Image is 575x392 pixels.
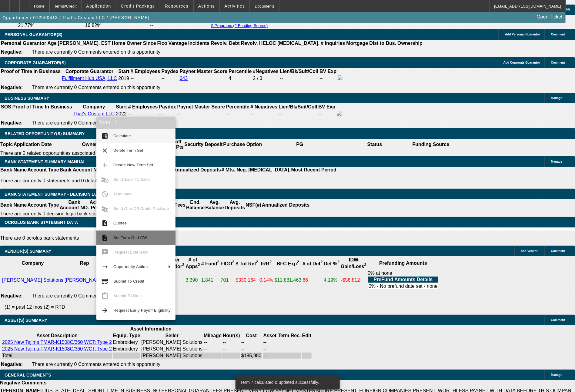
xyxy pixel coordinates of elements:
[165,333,179,338] b: Seller
[337,260,339,264] sup: 2
[263,333,301,339] th: Asset Term Recommendation
[203,346,222,352] td: --
[223,333,240,338] b: Hour(s)
[224,199,246,211] th: Avg. Deposits
[113,279,144,284] span: Submit To Credit
[113,221,127,225] span: Quotes
[113,163,153,167] span: Create New Term Set
[253,69,279,74] b: #Negatives
[241,339,262,345] td: --
[62,76,117,81] a: Fulfillment Hub USA, LLC
[551,96,562,100] span: Manage
[80,261,89,266] b: Rep
[259,270,273,290] td: 0.14%
[503,61,540,64] span: Add Corporate Guarantor
[319,104,336,109] b: BV Exp
[319,75,337,82] td: --
[101,263,109,271] mat-icon: arrow_right_alt
[59,199,89,211] th: Bank Account NO.
[297,260,299,264] sup: 2
[2,15,149,20] span: Opportunity / 072500413 / That's Custom LLC / [PERSON_NAME]
[2,353,112,358] div: Total
[412,139,450,150] th: Funding Source
[186,257,200,269] b: # of Apps
[263,353,301,359] td: --
[1,68,61,75] th: Proof of Time In Business
[198,4,215,8] span: Actions
[521,249,538,253] span: Add Vendor
[101,132,109,140] mat-icon: calculate
[226,111,249,117] div: --
[113,148,143,153] span: Delete Term Set
[209,23,270,28] button: 5 Programs (2 Funding Source)
[177,111,225,117] div: --
[128,111,132,116] span: --
[324,261,340,266] b: Def %
[203,353,222,359] td: --
[101,307,109,314] mat-icon: arrow_forward
[198,263,200,267] sup: 2
[274,270,302,290] td: $11,881,463
[5,249,51,254] span: VENDOR(S) SUMMARY
[113,134,131,138] span: Calculate
[253,76,279,81] div: 2 / 3
[203,339,222,345] td: --
[279,75,319,82] td: --
[338,75,343,80] img: facebook-icon.png
[505,33,540,36] span: Add Personal Guarantor
[205,199,224,211] th: Avg. Balance
[551,318,565,322] span: Comment
[2,340,112,345] a: 2025 New Tajima TMAR-K1508C/360 WCT: Type 2
[22,261,44,266] b: Company
[1,49,23,55] b: Negative:
[303,270,323,290] td: 66
[5,131,85,136] span: RELATED OPPORTUNITY(S) SUMMARY
[89,199,108,211] th: Activity Period
[180,76,188,81] a: 643
[149,22,209,28] td: --
[141,346,203,352] td: [PERSON_NAME] Solutions
[321,41,345,46] b: # Inquiries
[194,0,219,12] button: Actions
[261,261,272,266] b: IRR
[262,199,310,211] th: Annualized Deposits
[229,69,252,74] b: Percentile
[101,278,109,285] mat-icon: credit_score
[263,346,301,352] td: --
[368,283,438,289] td: 0% - No prefund date set - none
[157,41,167,46] b: Fico
[551,160,562,163] span: Manage
[141,353,203,359] td: [PERSON_NAME] Solutions
[141,339,203,345] td: [PERSON_NAME] Solutions
[397,41,423,46] b: Ownership
[169,41,187,46] b: Vantage
[52,139,127,150] th: Owner
[65,277,105,283] a: [PERSON_NAME]
[82,0,115,12] button: Application
[130,75,161,82] td: --
[162,69,179,74] b: Paydex
[236,375,337,390] div: Term 7 calculated & updated successfully.
[165,4,189,8] span: Resources
[58,41,111,46] b: [PERSON_NAME]. EST
[222,353,240,359] td: --
[159,104,176,109] b: Paydex
[128,104,158,109] b: # Employees
[131,69,160,74] b: # Employees
[59,167,102,173] th: Bank Account NO.
[159,111,176,117] td: --
[217,260,219,264] sup: 2
[251,111,278,117] div: --
[118,69,129,74] b: Start
[379,261,427,266] b: Prefunding Amounts
[220,0,250,12] button: Activities
[101,220,109,227] mat-icon: request_quote
[101,147,109,154] mat-icon: clear
[113,333,140,339] th: Equip. Type
[204,333,222,338] b: Mileage
[160,0,193,12] button: Resources
[36,333,78,338] b: Asset Description
[263,333,301,338] b: Asset Term Rec.
[251,104,278,109] b: # Negatives
[245,199,262,211] th: NSF(#)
